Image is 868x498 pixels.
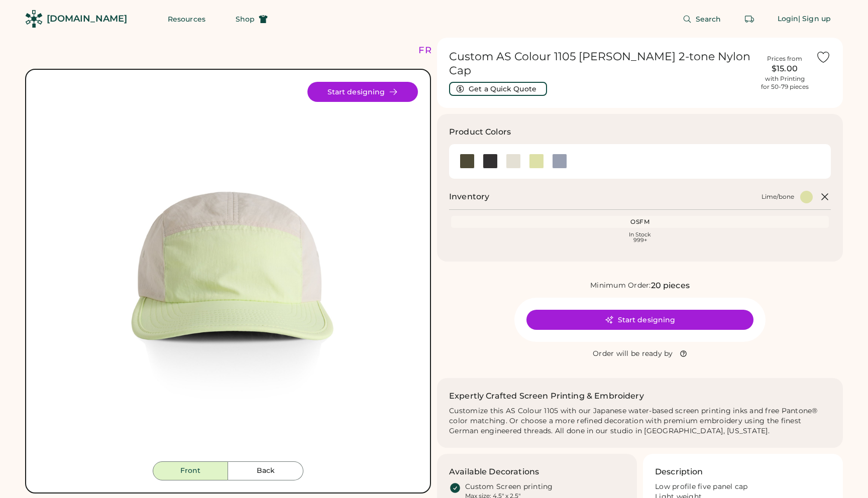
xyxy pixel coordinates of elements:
[156,9,218,29] button: Resources
[651,280,690,292] div: 20 pieces
[228,461,303,480] button: Back
[449,191,489,203] h2: Inventory
[762,193,794,201] div: Lime/bone
[38,82,418,461] img: 1105 - Lime/bone Front Image
[798,14,831,24] div: | Sign up
[767,55,802,63] div: Prices from
[526,310,753,330] button: Start designing
[449,406,831,436] div: Customize this AS Colour 1105 with our Japanese water-based screen printing inks and free Pantone...
[307,82,418,102] button: Start designing
[453,232,827,243] div: In Stock 999+
[449,82,547,96] button: Get a Quick Quote
[465,482,553,492] div: Custom Screen printing
[453,218,827,226] div: OSFM
[449,126,511,138] h3: Product Colors
[25,10,43,28] img: Rendered Logo - Screens
[449,50,753,78] h1: Custom AS Colour 1105 [PERSON_NAME] 2-tone Nylon Cap
[759,63,810,75] div: $15.00
[236,16,255,23] span: Shop
[418,44,505,57] div: FREE SHIPPING
[739,9,759,29] button: Retrieve an order
[47,13,127,25] div: [DOMAIN_NAME]
[778,14,799,24] div: Login
[593,349,673,359] div: Order will be ready by
[590,281,651,291] div: Minimum Order:
[153,461,228,480] button: Front
[449,390,644,402] h2: Expertly Crafted Screen Printing & Embroidery
[761,75,809,91] div: with Printing for 50-79 pieces
[671,9,733,29] button: Search
[655,466,703,478] h3: Description
[696,16,721,23] span: Search
[38,82,418,461] div: 1105 Style Image
[224,9,280,29] button: Shop
[449,466,539,478] h3: Available Decorations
